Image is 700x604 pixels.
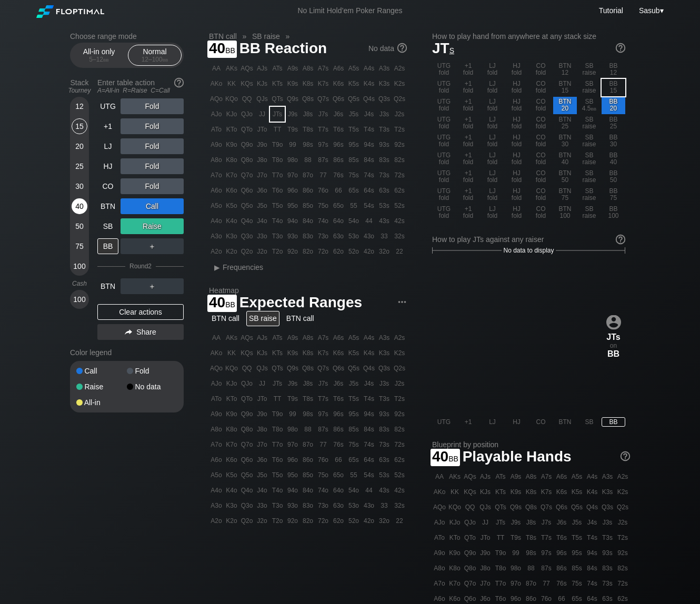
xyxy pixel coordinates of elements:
[224,214,239,228] div: K4o
[377,183,392,198] div: 63s
[209,168,224,183] div: A7o
[209,244,224,259] div: A2o
[529,150,553,168] div: CO fold
[392,122,407,137] div: T2s
[72,198,87,214] div: 40
[362,107,376,122] div: J4s
[173,77,185,88] img: help.32db89a4.svg
[209,214,224,228] div: A4o
[392,92,407,106] div: Q2s
[255,214,269,228] div: J4o
[224,168,239,183] div: K7o
[449,44,454,55] span: s
[224,137,239,152] div: K9o
[270,76,285,91] div: KTs
[392,61,407,76] div: A2s
[97,198,118,214] div: BTN
[362,76,376,91] div: K4s
[76,399,127,406] div: All-in
[346,214,361,228] div: 54o
[316,214,331,228] div: 74o
[346,229,361,244] div: 53o
[209,92,224,106] div: AQo
[346,92,361,106] div: Q5s
[456,79,480,96] div: +1 fold
[255,168,269,183] div: J7o
[255,76,269,91] div: KJs
[456,97,480,114] div: +1 fold
[97,74,184,98] div: Enter table action
[331,107,346,122] div: J6s
[255,137,269,152] div: J9o
[362,214,376,228] div: 44
[602,133,625,150] div: BB 30
[456,186,480,204] div: +1 fold
[362,168,376,183] div: 74s
[72,138,87,154] div: 20
[97,178,118,194] div: CO
[316,168,331,183] div: 77
[76,367,127,375] div: Call
[529,168,553,186] div: CO fold
[103,56,109,63] span: bb
[432,32,625,41] h2: How to play hand from anywhere at any stack size
[121,118,184,134] div: Fold
[505,186,528,204] div: HJ fold
[209,198,224,213] div: A5o
[255,122,269,137] div: JTo
[505,61,528,78] div: HJ fold
[331,198,346,213] div: 65o
[282,6,418,17] div: No Limit Hold’em Poker Ranges
[362,92,376,106] div: Q4s
[121,238,184,254] div: ＋
[505,97,528,114] div: HJ fold
[615,42,626,54] img: help.32db89a4.svg
[529,61,553,78] div: CO fold
[125,329,132,335] img: share.864f2f62.svg
[121,198,184,214] div: Call
[606,315,621,329] img: icon-avatar.b40e07d9.svg
[377,107,392,122] div: J3s
[553,186,577,204] div: BTN 75
[362,153,376,167] div: 84s
[602,61,625,78] div: BB 12
[602,115,625,132] div: BB 25
[553,133,577,150] div: BTN 30
[224,229,239,244] div: K3o
[432,115,456,132] div: UTG fold
[316,229,331,244] div: 73o
[285,183,300,198] div: 96o
[346,198,361,213] div: 55
[331,183,346,198] div: 66
[432,61,456,78] div: UTG fold
[66,74,93,98] div: Stack
[591,105,597,112] span: bb
[224,198,239,213] div: K5o
[346,137,361,152] div: 95s
[377,92,392,106] div: Q3s
[316,61,331,76] div: A7s
[392,137,407,152] div: 92s
[346,61,361,76] div: A5s
[432,186,456,204] div: UTG fold
[362,198,376,213] div: 54s
[619,450,631,462] img: help.32db89a4.svg
[331,92,346,106] div: Q6s
[331,122,346,137] div: T6s
[127,367,177,375] div: Fold
[346,107,361,122] div: J5s
[553,97,577,114] div: BTN 20
[285,122,300,137] div: T9s
[285,214,300,228] div: 94o
[362,229,376,244] div: 43o
[72,291,87,307] div: 100
[255,183,269,198] div: J6o
[239,183,254,198] div: Q6o
[432,40,454,56] span: JT
[636,5,665,16] div: ▾
[285,61,300,76] div: A9s
[615,234,626,245] img: help.32db89a4.svg
[163,56,168,63] span: bb
[377,76,392,91] div: K3s
[392,107,407,122] div: J2s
